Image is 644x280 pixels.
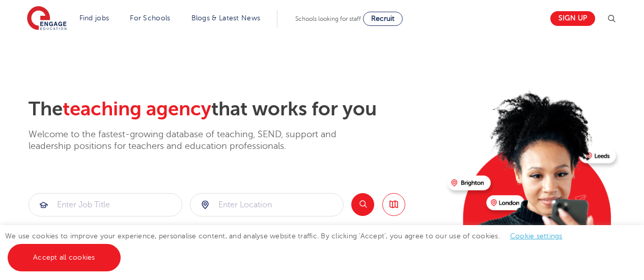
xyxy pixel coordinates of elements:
a: Accept all cookies [8,244,121,271]
a: For Schools [130,14,170,22]
h2: The that works for you [29,98,439,121]
span: Schools looking for staff [295,15,361,22]
a: Cookie settings [510,232,563,240]
img: Engage Education [27,6,67,32]
p: Welcome to the fastest-growing database of teaching, SEND, support and leadership positions for t... [29,129,365,152]
div: Submit [29,193,182,216]
input: Submit [29,194,182,216]
a: Blogs & Latest News [191,14,261,22]
a: Find jobs [79,14,109,22]
a: Recruit [363,12,403,26]
button: Search [351,193,374,216]
div: Submit [190,193,344,216]
a: Sign up [550,11,595,26]
input: Submit [190,194,343,216]
span: Recruit [371,15,395,22]
span: We use cookies to improve your experience, personalise content, and analyse website traffic. By c... [5,232,573,261]
span: teaching agency [63,98,211,120]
